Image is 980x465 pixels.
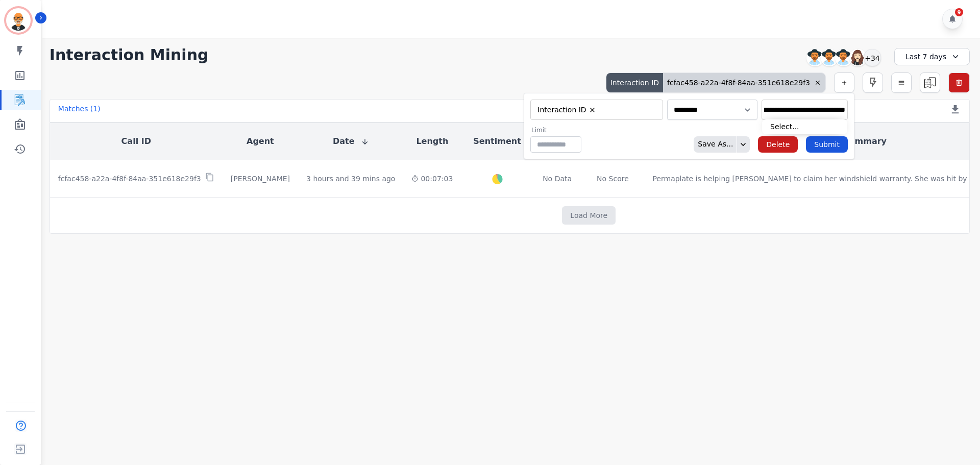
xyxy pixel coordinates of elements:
div: Save As... [694,136,733,153]
button: Call ID [121,135,151,148]
button: Call Summary [823,135,887,148]
p: fcfac458-a22a-4f8f-84aa-351e618e29f3 [58,174,201,184]
button: Agent [247,135,274,148]
button: Delete [758,136,798,153]
button: Submit [806,136,848,153]
li: Select... [762,119,847,134]
div: Interaction ID [606,73,663,92]
div: fcfac458-a22a-4f8f-84aa-351e618e29f3 [663,73,825,92]
h1: Interaction Mining [50,46,209,64]
button: Remove Interaction ID [589,106,596,114]
div: 9 [955,8,963,16]
div: No Score [597,174,629,184]
label: Limit [531,126,581,134]
div: 00:07:03 [411,174,453,184]
ul: selected options [533,104,656,116]
li: Interaction ID [534,105,600,115]
button: Date [333,135,369,148]
img: Bordered avatar [6,8,31,33]
div: 3 hours and 39 mins ago [306,174,395,184]
div: Last 7 days [894,48,970,65]
button: Load More [562,206,616,225]
div: [PERSON_NAME] [231,174,290,184]
div: No Data [542,174,573,184]
div: +34 [864,49,881,66]
button: Sentiment [473,135,521,148]
div: Matches ( 1 ) [58,104,101,118]
ul: selected options [764,105,845,115]
button: Length [416,135,448,148]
